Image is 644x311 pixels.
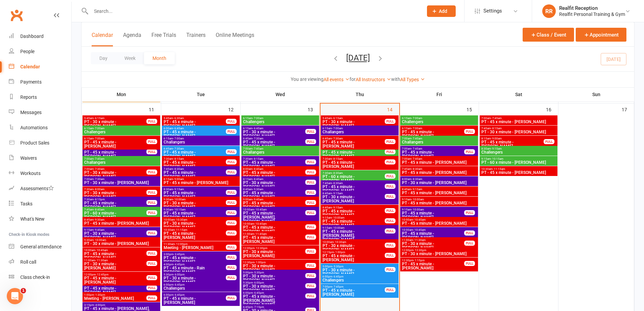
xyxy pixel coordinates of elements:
span: - 7:00am [94,127,104,130]
span: PT - 30 x minute - [PERSON_NAME] [322,195,385,203]
span: PT - 45 x minute - [PERSON_NAME] [322,160,385,169]
div: FULL [385,184,396,189]
span: - 6:15am [94,117,104,120]
div: FULL [385,149,396,154]
span: PT - 30 x minute - [PERSON_NAME] [402,181,477,185]
span: 9:15am [322,226,385,229]
span: 9:15am [402,208,464,211]
a: Tasks [9,196,71,212]
a: All Instructors [356,77,391,82]
a: General attendance kiosk mode [9,239,71,254]
div: 14 [387,104,399,115]
button: [DATE] [346,53,370,63]
div: FULL [226,230,237,236]
span: PT - 45 x minute - [PERSON_NAME] [243,171,306,179]
span: PT - 45 x minute - [PERSON_NAME] [402,221,477,225]
span: 8:30am [163,188,226,191]
span: PT - 30 x minute - [PERSON_NAME] [481,130,556,134]
div: FULL [305,200,316,205]
span: 6:15am [84,127,159,130]
span: - 10:15am [491,157,503,160]
div: 15 [467,104,479,115]
span: Challangers [402,140,477,144]
span: - 9:15am [411,188,422,191]
span: PT - 45 x minute - [PERSON_NAME] [481,140,544,148]
div: FULL [146,170,157,175]
span: - 7:00am [253,117,263,120]
span: PT - 45 x minute - [PERSON_NAME] [402,191,477,195]
span: 6:00am [163,127,226,130]
span: PT - 45 x minute - [PERSON_NAME] [163,150,226,158]
span: 8:00am [243,168,306,171]
span: PT - 45 x minute - [PERSON_NAME] [84,201,147,209]
button: Calendar [92,32,113,46]
span: PT - 45 x minute - [PERSON_NAME] [481,171,556,175]
span: Challengers [481,150,556,154]
span: Challangers [243,150,318,154]
span: 6:15am [322,127,397,130]
span: Challangers [322,130,397,134]
div: Workouts [20,171,41,176]
span: - 8:15am [253,157,263,160]
div: FULL [226,129,237,134]
a: Waivers [9,151,71,166]
span: - 10:00am [332,226,344,229]
div: Roll call [20,259,36,265]
div: FULL [305,170,316,175]
div: Messages [20,110,42,115]
div: FULL [385,228,396,234]
div: 13 [308,104,320,115]
span: 7:00am [243,147,318,150]
span: Challengers [402,120,477,124]
div: FULL [146,190,157,195]
div: FULL [305,190,316,195]
button: Free Trials [151,32,176,46]
span: 9:00am [243,198,306,201]
span: - 7:45am [253,147,263,150]
span: PT - 45 x minute - [PERSON_NAME], [PERSON_NAME]... [243,211,306,223]
span: PT - 45 x minute - [PERSON_NAME] [84,140,147,148]
span: - 8:45am [253,178,263,181]
span: 7:30am [322,157,385,160]
span: - 11:15am [493,168,505,171]
span: - 8:00am [94,188,104,191]
span: - 7:00am [411,117,422,120]
span: 6:15am [243,117,318,120]
span: - 6:45am [173,127,184,130]
span: Settings [483,3,502,19]
div: FULL [385,218,396,223]
span: 10:30am [163,228,226,231]
div: FULL [385,174,396,179]
span: 7:00am [402,147,464,150]
span: 7:45am [402,168,477,171]
span: PT - 30 x minute - [PERSON_NAME] [243,181,306,189]
span: 10:00am [163,218,226,221]
span: 9:15am [481,157,556,160]
span: PT - 45 x minute - [PERSON_NAME] [322,219,385,227]
button: Appointment [576,28,626,42]
strong: for [350,76,356,82]
div: FULL [305,180,316,185]
div: RR [542,4,556,18]
span: PT - 45 x minute - [PERSON_NAME] [84,221,159,225]
div: FULL [385,208,396,213]
span: PT - 45 x minute - [PERSON_NAME] [163,211,226,219]
span: 7:30am [243,157,306,160]
span: - 10:00am [411,208,424,211]
span: 7:00am [481,117,556,120]
span: 8:00am [402,178,477,181]
th: Thu [320,87,400,102]
span: 9:15am [402,198,477,201]
span: 7:30am [163,157,226,160]
span: 7:00am [402,157,477,160]
span: PT - 45 x minute - [PERSON_NAME] [163,130,226,138]
div: FULL [464,210,475,215]
div: FULL [385,194,396,199]
span: PT - 45 x minute - [PERSON_NAME] [163,191,226,199]
span: PT - 30 x minute - [PERSON_NAME] [243,130,306,138]
span: 8:15am [243,178,306,181]
a: Reports [9,90,71,105]
span: - 10:00am [173,198,186,201]
span: - 7:45am [491,117,502,120]
button: Trainers [186,32,206,46]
